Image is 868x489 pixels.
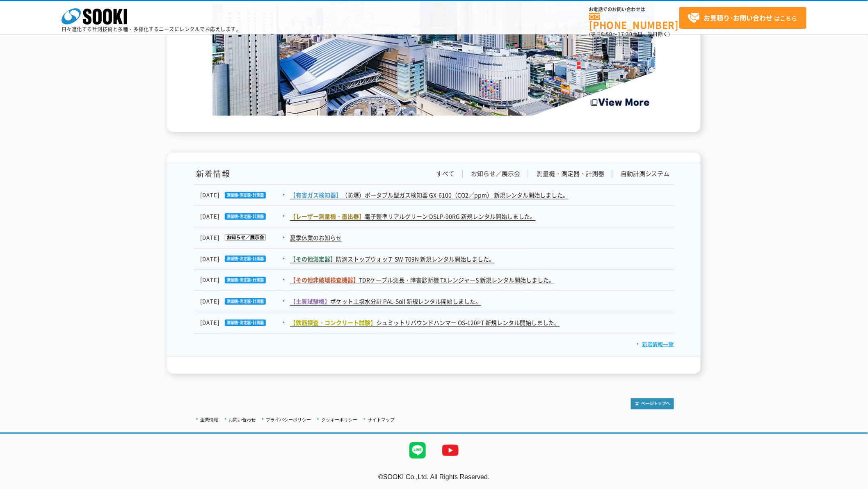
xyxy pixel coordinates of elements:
img: LINE [401,434,434,467]
p: 日々進化する計測技術と多種・多様化するニーズにレンタルでお応えします。 [62,27,241,32]
img: 測量機・測定器・計測器 [219,320,266,326]
img: お知らせ／展示会 [219,234,266,241]
a: 夏季休業のお知らせ [290,233,342,242]
img: 測量機・測定器・計測器 [219,192,266,199]
dt: [DATE] [200,255,289,263]
span: 【レーザー測量機・墨出器】 [290,212,365,220]
dt: [DATE] [200,318,289,327]
span: 【土質試験機】 [290,297,330,305]
a: 自動計測システム [621,169,670,178]
dt: [DATE] [200,276,289,284]
a: 【有害ガス検知器】（防爆）ポータブル型ガス検知器 GX-6100（CO2／ppm） 新規レンタル開始しました。 [290,191,569,199]
a: クッキーポリシー [321,417,357,422]
a: お問い合わせ [228,417,256,422]
img: 測量機・測定器・計測器 [219,256,266,262]
dt: [DATE] [200,191,289,199]
a: お見積り･お問い合わせはこちら [679,7,806,29]
span: お電話でのお問い合わせは [589,7,679,12]
img: 測量機・測定器・計測器 [219,213,266,220]
img: YouTube [434,434,467,467]
strong: お見積り･お問い合わせ [704,13,773,23]
img: トップページへ [631,398,674,409]
a: 測量機・測定器・計測器 [537,169,604,178]
dt: [DATE] [200,297,289,306]
span: 8:50 [601,30,613,38]
span: 【有害ガス検知器】 [290,191,342,199]
a: 新着情報一覧 [637,340,674,348]
span: 【その他非破壊検査機器】 [290,276,359,284]
a: 【その他測定器】防滴ストップウォッチ SW-709N 新規レンタル開始しました。 [290,255,495,263]
img: 測量機・測定器・計測器 [219,277,266,283]
a: 【土質試験機】ポケット土壌水分計 PAL-Soil 新規レンタル開始しました。 [290,297,481,306]
a: すべて [436,169,455,178]
a: [PHONE_NUMBER] [589,13,679,30]
dt: [DATE] [200,212,289,221]
a: 【その他非破壊検査機器】TDRケーブル測長・障害診断機 TXレンジャーS 新規レンタル開始しました。 [290,276,555,284]
a: サイトマップ [368,417,395,422]
a: Create the Future [212,107,656,115]
a: 【レーザー測量機・墨出器】電子整準リアルグリーン DSLP-90RG 新規レンタル開始しました。 [290,212,536,221]
a: 企業情報 [200,417,218,422]
a: プライバシーポリシー [266,417,311,422]
a: テストMail [836,482,868,489]
dt: [DATE] [200,233,289,242]
span: はこちら [688,12,797,24]
span: (平日 ～ 土日、祝日除く) [589,30,670,38]
span: 【鉄筋探査・コンクリート試験】 [290,318,376,327]
span: 【その他測定器】 [290,255,336,263]
span: 17:30 [618,30,633,38]
img: 測量機・測定器・計測器 [219,298,266,305]
a: 【鉄筋探査・コンクリート試験】シュミットリバウンドハンマー OS-120PT 新規レンタル開始しました。 [290,318,560,327]
a: お知らせ／展示会 [471,169,520,178]
h1: 新着情報 [194,169,231,178]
